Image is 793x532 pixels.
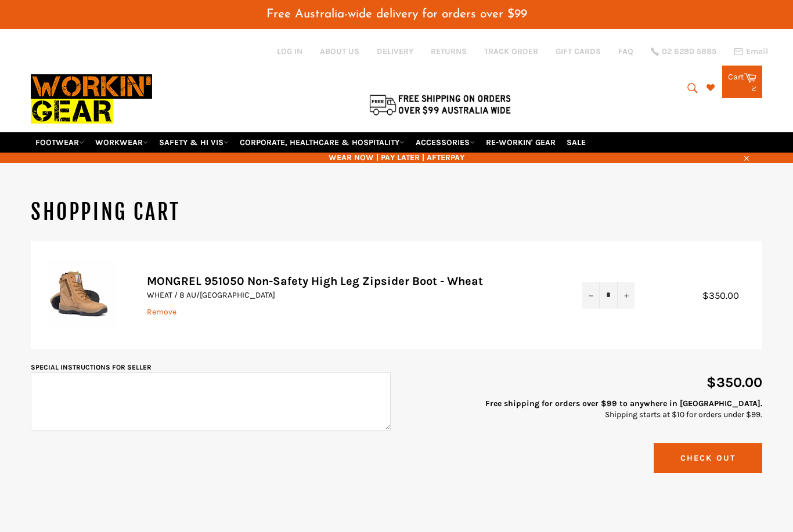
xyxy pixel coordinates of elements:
[147,307,176,317] a: Remove
[662,48,716,56] span: 02 6280 5885
[31,132,89,153] a: FOOTWEAR
[707,374,762,390] span: $350.00
[31,152,762,163] span: WEAR NOW | PAY LATER | AFTERPAY
[154,132,233,153] a: SAFETY & HI VIS
[367,92,513,117] img: Flat $9.95 shipping Australia wide
[734,47,768,56] a: Email
[702,290,751,301] span: $350.00
[651,48,716,56] a: 02 6280 5885
[266,8,527,20] span: Free Australia-wide delivery for orders over $99
[31,66,152,132] img: Workin Gear leaders in Workwear, Safety Boots, PPE, Uniforms. Australia's No.1 in Workwear
[582,282,600,308] button: Reduce item quantity by one
[147,274,483,288] a: MONGREL 951050 Non-Safety High Leg Zipsider Boot - Wheat
[431,46,467,57] a: RETURNS
[618,46,633,57] a: FAQ
[31,363,152,371] label: Special instructions for seller
[48,259,118,328] img: MONGREL 951050 Non-Safety High Leg Zipsider Boot - Wheat - WHEAT / 8 AU/UK
[556,46,601,57] a: GIFT CARDS
[402,398,762,421] p: Shipping starts at $10 for orders under $99.
[617,282,635,308] button: Increase item quantity by one
[91,132,153,153] a: WORKWEAR
[562,132,590,153] a: SALE
[377,46,413,57] a: DELIVERY
[746,48,768,56] span: Email
[147,289,559,301] p: WHEAT / 8 AU/[GEOGRAPHIC_DATA]
[235,132,409,153] a: CORPORATE, HEALTHCARE & HOSPITALITY
[485,399,762,408] strong: Free shipping for orders over $99 to anywhere in [GEOGRAPHIC_DATA].
[411,132,480,153] a: ACCESSORIES
[31,198,762,227] h1: Shopping Cart
[481,132,560,153] a: RE-WORKIN' GEAR
[752,83,756,93] span: 2
[654,443,762,473] button: Check Out
[484,46,538,57] a: TRACK ORDER
[722,66,762,98] a: Cart 2
[320,46,359,57] a: ABOUT US
[277,46,302,56] a: Log in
